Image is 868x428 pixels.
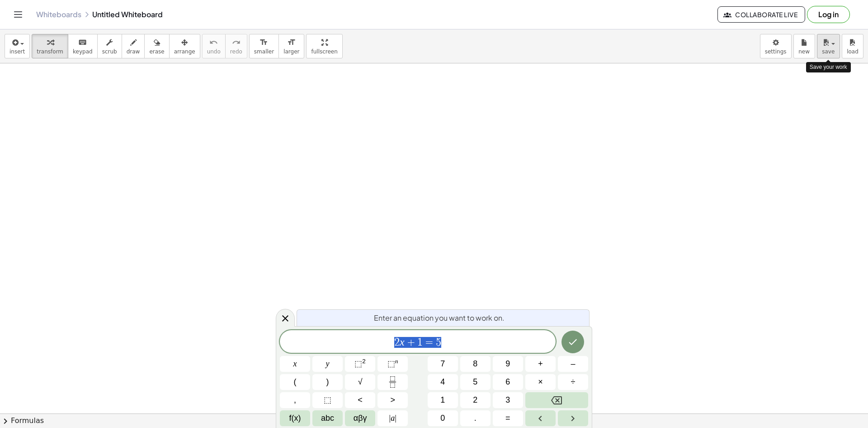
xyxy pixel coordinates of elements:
[312,374,343,390] button: )
[312,410,343,426] button: Alphabet
[324,394,331,406] span: ⬚
[209,37,218,48] i: undo
[362,358,366,365] sup: 2
[232,37,241,48] i: redo
[440,358,445,370] span: 7
[345,392,375,408] button: Less than
[377,392,408,408] button: Greater than
[428,392,458,408] button: 1
[312,356,343,372] button: y
[102,48,117,55] span: scrub
[326,376,329,388] span: )
[571,358,575,370] span: –
[306,34,342,58] button: fullscreen
[525,410,556,426] button: Left arrow
[32,34,68,58] button: transform
[374,313,505,323] span: Enter an equation you want to work on.
[249,34,279,58] button: format_sizesmaller
[37,48,63,55] span: transform
[400,336,405,348] var: x
[460,392,491,408] button: 2
[505,394,510,406] span: 3
[806,62,851,72] div: Save your work
[169,34,200,58] button: arrange
[440,376,445,388] span: 4
[289,412,301,424] span: f(x)
[326,358,330,370] span: y
[440,394,445,406] span: 1
[395,358,398,365] sup: n
[428,374,458,390] button: 4
[436,337,441,348] span: 5
[225,34,247,58] button: redoredo
[505,376,510,388] span: 6
[78,37,87,48] i: keyboard
[765,48,787,55] span: settings
[280,410,310,426] button: Functions
[807,6,850,23] button: Log in
[312,392,343,408] button: Placeholder
[68,34,98,58] button: keyboardkeypad
[505,358,510,370] span: 9
[230,48,242,55] span: redo
[474,412,476,424] span: .
[283,48,299,55] span: larger
[280,392,310,408] button: ,
[473,394,477,406] span: 2
[9,48,25,55] span: insert
[5,34,30,58] button: insert
[377,356,408,372] button: Superscript
[174,48,195,55] span: arrange
[389,414,391,423] span: |
[460,374,491,390] button: 5
[538,376,543,388] span: ×
[538,358,543,370] span: +
[505,412,510,424] span: =
[571,376,576,388] span: ÷
[36,10,81,19] a: Whiteboards
[793,34,815,58] button: new
[847,48,859,55] span: load
[293,358,297,370] span: x
[377,410,408,426] button: Absolute value
[525,392,588,408] button: Backspace
[389,412,396,424] span: a
[493,356,523,372] button: 9
[717,6,805,23] button: Collaborate Live
[395,414,396,423] span: |
[207,48,221,55] span: undo
[822,48,835,55] span: save
[842,34,863,58] button: load
[405,337,418,348] span: +
[358,376,363,388] span: √
[798,48,810,55] span: new
[525,356,556,372] button: Plus
[390,394,395,406] span: >
[354,412,367,424] span: αβγ
[377,374,408,390] button: Fraction
[345,356,375,372] button: Squared
[473,358,477,370] span: 8
[278,34,304,58] button: format_sizelarger
[354,359,362,368] span: ⬚
[460,410,491,426] button: .
[345,410,375,426] button: Greek alphabet
[259,37,268,48] i: format_size
[280,356,310,372] button: x
[417,337,423,348] span: 1
[311,48,337,55] span: fullscreen
[493,410,523,426] button: Equals
[760,34,792,58] button: settings
[287,37,296,48] i: format_size
[428,410,458,426] button: 0
[440,412,445,424] span: 0
[493,392,523,408] button: 3
[122,34,145,58] button: draw
[428,356,458,372] button: 7
[358,394,363,406] span: <
[11,7,25,22] button: Toggle navigation
[294,394,296,406] span: ,
[127,48,140,55] span: draw
[558,410,588,426] button: Right arrow
[73,48,93,55] span: keypad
